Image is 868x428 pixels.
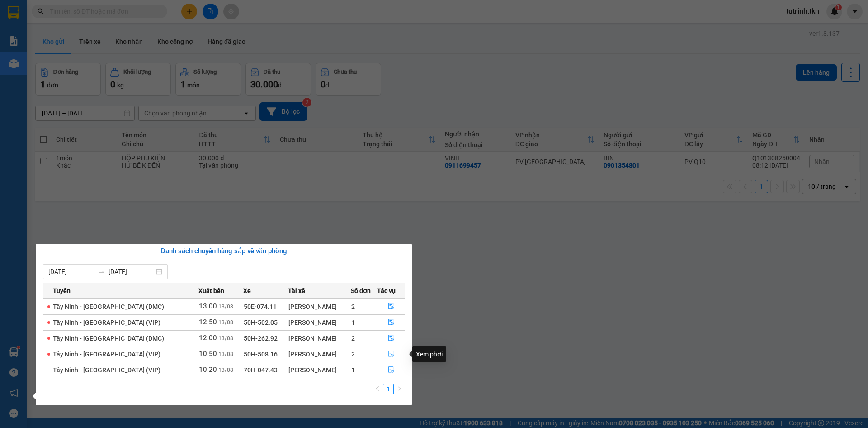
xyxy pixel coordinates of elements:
[218,351,233,357] span: 13/08
[243,286,251,296] span: Xe
[394,384,405,394] button: right
[377,363,404,377] button: file-done
[377,331,404,346] button: file-done
[372,384,383,394] li: Previous Page
[244,319,278,326] span: 50H-502.05
[351,351,355,358] span: 2
[199,350,217,358] span: 10:50
[375,386,380,391] span: left
[412,346,446,362] div: Xem phơi
[288,286,305,296] span: Tài xế
[394,384,405,394] li: Next Page
[53,286,71,296] span: Tuyến
[53,319,160,326] span: Tây Ninh - [GEOGRAPHIC_DATA] (VIP)
[288,349,350,359] div: [PERSON_NAME]
[351,286,371,296] span: Số đơn
[396,386,402,391] span: right
[351,335,355,342] span: 2
[53,303,164,310] span: Tây Ninh - [GEOGRAPHIC_DATA] (DMC)
[53,335,164,342] span: Tây Ninh - [GEOGRAPHIC_DATA] (DMC)
[53,366,160,374] span: Tây Ninh - [GEOGRAPHIC_DATA] (VIP)
[377,299,404,314] button: file-done
[288,333,350,343] div: [PERSON_NAME]
[218,367,233,373] span: 13/08
[351,303,355,310] span: 2
[377,315,404,330] button: file-done
[218,335,233,341] span: 13/08
[383,384,394,394] li: 1
[388,303,394,310] span: file-done
[199,365,217,374] span: 10:20
[218,303,233,310] span: 13/08
[53,351,160,358] span: Tây Ninh - [GEOGRAPHIC_DATA] (VIP)
[383,384,393,394] a: 1
[288,317,350,327] div: [PERSON_NAME]
[199,334,217,342] span: 12:00
[244,303,277,310] span: 50E-074.11
[377,347,404,361] button: file-done
[199,302,217,310] span: 13:00
[98,268,105,275] span: to
[388,366,394,374] span: file-done
[199,318,217,326] span: 12:50
[244,366,278,374] span: 70H-047.43
[288,302,350,312] div: [PERSON_NAME]
[372,384,383,394] button: left
[198,286,224,296] span: Xuất bến
[108,267,154,277] input: Đến ngày
[244,335,278,342] span: 50H-262.92
[351,319,355,326] span: 1
[388,335,394,342] span: file-done
[244,351,278,358] span: 50H-508.16
[288,365,350,375] div: [PERSON_NAME]
[351,366,355,374] span: 1
[388,319,394,326] span: file-done
[43,246,405,257] div: Danh sách chuyến hàng sắp về văn phòng
[98,268,105,275] span: swap-right
[48,267,94,277] input: Từ ngày
[377,286,396,296] span: Tác vụ
[218,319,233,326] span: 13/08
[388,351,394,358] span: file-done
